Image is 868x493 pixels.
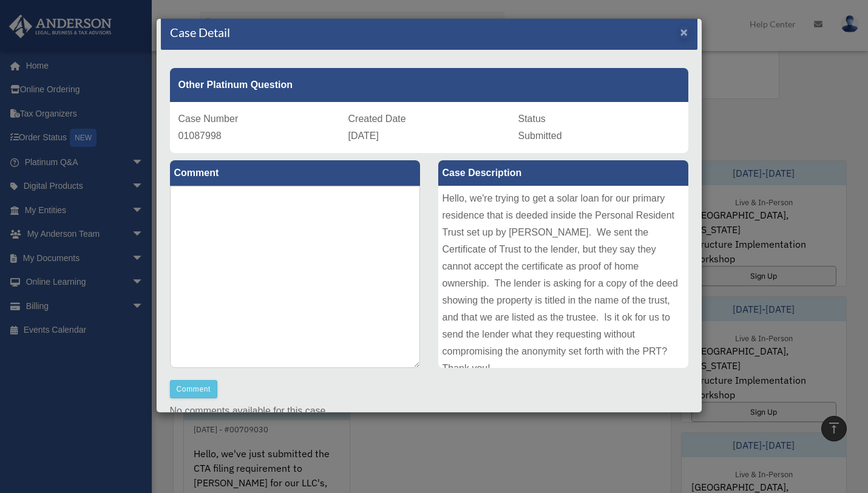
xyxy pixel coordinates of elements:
[438,160,688,186] label: Case Description
[178,114,239,124] span: Case Number
[170,403,688,420] p: No comments available for this case.
[680,25,688,38] button: Close
[518,114,546,124] span: Status
[518,131,562,141] span: Submitted
[178,131,222,141] span: 01087998
[170,68,688,102] div: Other Platinum Question
[348,114,406,124] span: Created Date
[170,24,230,41] h4: Case Detail
[680,25,688,39] span: ×
[348,131,379,141] span: [DATE]
[170,160,420,186] label: Comment
[438,186,688,368] div: Hello, we're trying to get a solar loan for our primary residence that is deeded inside the Perso...
[170,380,218,398] button: Comment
